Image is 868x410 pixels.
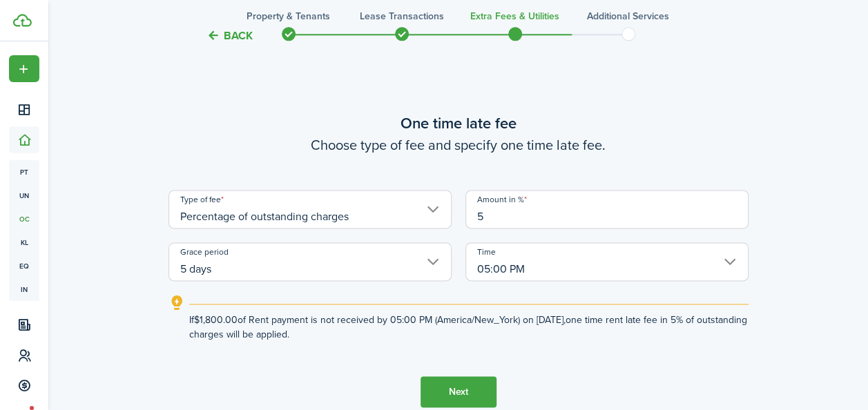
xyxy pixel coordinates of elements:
button: Open menu [9,55,39,82]
a: pt [9,160,39,184]
input: Select grace period [168,242,452,281]
wizard-step-header-description: Choose type of fee and specify one time late fee. [168,135,749,155]
i: outline [168,295,186,311]
img: TenantCloud [13,14,32,27]
a: oc [9,207,39,231]
button: Next [421,376,496,407]
a: un [9,184,39,207]
a: in [9,277,39,301]
a: eq [9,254,39,277]
wizard-step-header-title: One time late fee [168,112,749,135]
a: kl [9,231,39,254]
explanation-description: If $1,800.00 of Rent payment is not received by 05:00 PM (America/New_York) on [DATE], one time r... [189,313,749,342]
input: Select time [465,242,749,281]
h3: Lease Transactions [360,9,444,23]
button: Back [206,28,253,42]
h3: Additional Services [587,9,669,23]
h3: Extra fees & Utilities [470,9,559,23]
h3: Property & Tenants [247,9,330,23]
